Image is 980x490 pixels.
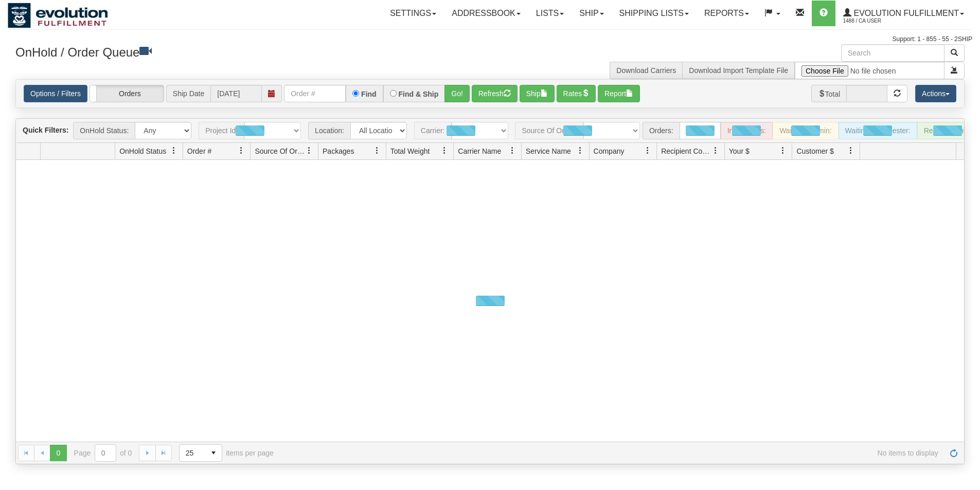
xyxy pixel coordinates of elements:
[179,444,274,462] span: items per page
[119,146,166,156] span: OnHold Status
[233,142,250,159] a: Order # filter column settings
[707,142,724,159] a: Recipient Country filter column settings
[520,85,555,102] button: Ship
[616,66,676,75] a: Download Carriers
[528,1,572,26] a: Lists
[843,16,920,26] span: 1488 / CA User
[598,85,640,102] button: Report
[23,125,68,135] label: Quick Filters:
[179,444,222,462] span: Page sizes drop down
[205,445,222,461] span: select
[774,142,792,159] a: Your $ filter column settings
[444,1,528,26] a: Addressbook
[956,192,979,297] iframe: chat widget
[390,146,430,156] span: Total Weight
[15,44,483,59] h3: OnHold / Order Queue
[557,85,596,102] button: Rates
[90,85,164,102] label: Orders
[504,142,521,159] a: Carrier Name filter column settings
[944,44,965,62] button: Search
[842,142,860,159] a: Customer $ filter column settings
[187,146,211,156] span: Order #
[284,85,346,102] input: Order #
[458,146,501,156] span: Carrier Name
[323,146,354,156] span: Packages
[16,119,964,143] div: grid toolbar
[24,85,87,102] a: Options / Filters
[361,90,377,98] label: Find
[300,142,318,159] a: Source Of Order filter column settings
[8,35,972,44] div: Support: 1 - 855 - 55 - 2SHIP
[255,146,305,156] span: Source Of Order
[689,66,788,75] a: Download Import Template File
[73,122,135,139] span: OnHold Status:
[572,1,611,26] a: Ship
[841,44,945,62] input: Search
[697,1,757,26] a: Reports
[436,142,453,159] a: Total Weight filter column settings
[308,122,350,139] span: Location:
[915,85,956,102] button: Actions
[917,122,978,139] div: Ready to Ship:
[165,142,183,159] a: OnHold Status filter column settings
[721,122,773,139] div: In Progress:
[851,9,959,17] span: Evolution Fulfillment
[382,1,444,26] a: Settings
[572,142,589,159] a: Service Name filter column settings
[594,146,625,156] span: Company
[8,3,108,28] img: logo1488.jpg
[399,90,439,98] label: Find & Ship
[50,445,66,461] span: Page 0
[811,85,847,102] span: Total
[612,1,697,26] a: Shipping lists
[444,85,470,102] button: Go!
[835,1,972,26] a: Evolution Fulfillment 1488 / CA User
[639,142,656,159] a: Company filter column settings
[526,146,571,156] span: Service Name
[773,122,838,139] div: Waiting - Admin:
[368,142,386,159] a: Packages filter column settings
[796,146,833,156] span: Customer $
[74,444,132,462] span: Page of 0
[472,85,518,102] button: Refresh
[729,146,750,156] span: Your $
[839,122,917,139] div: Waiting - Requester:
[795,62,945,79] input: Import
[680,122,721,139] div: New:
[166,85,210,102] span: Ship Date
[643,122,680,139] span: Orders:
[946,445,962,461] a: Refresh
[288,449,938,457] span: No items to display
[661,146,711,156] span: Recipient Country
[186,448,199,458] span: 25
